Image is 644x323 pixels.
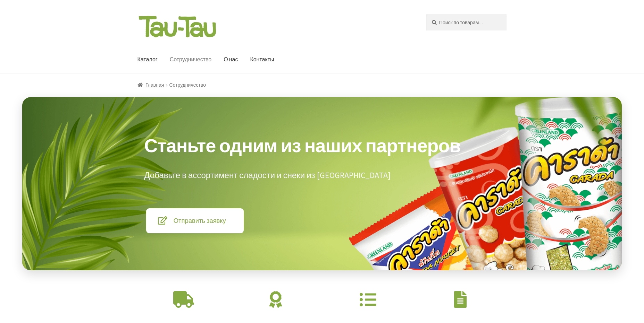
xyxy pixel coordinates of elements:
[426,15,507,30] input: Поиск по товарам…
[244,46,279,73] a: Контакты
[358,289,378,310] div: Большой ассортимент
[132,46,163,73] a: Каталог
[146,208,244,233] a: Отправить заявку
[137,46,410,73] nav: Основное меню
[450,289,471,310] div: Полная документация
[218,46,243,73] a: О нас
[137,82,164,88] a: Главная
[137,15,217,38] img: Tau-Tau
[164,81,169,89] span: /
[265,289,286,310] div: Гарантия качества
[173,289,194,310] div: Доставка по всей России
[144,169,500,182] p: Добавьте в ассортимент сладости и снеки из [GEOGRAPHIC_DATA]
[137,81,507,89] nav: Сотрудничество
[174,217,226,225] span: Отправить заявку
[164,46,217,73] a: Сотрудничество
[144,134,460,157] strong: Станьте одним из наших партнеров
